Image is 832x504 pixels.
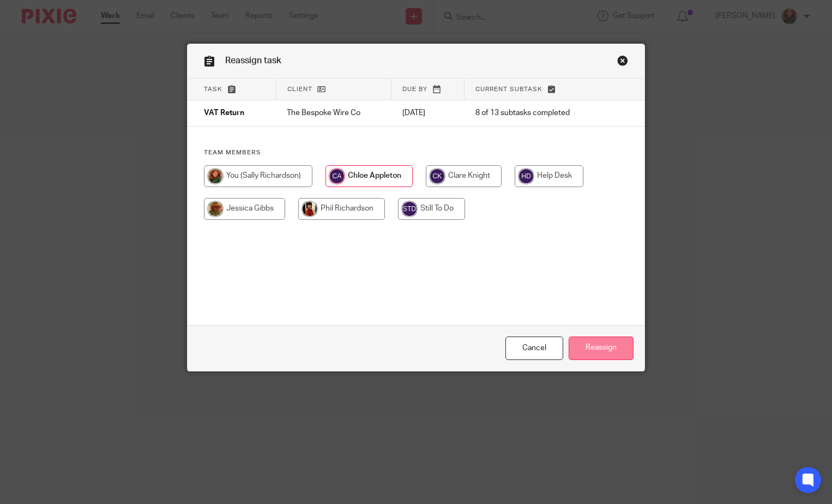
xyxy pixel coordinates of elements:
[204,86,222,92] span: Task
[505,337,563,360] a: Close this dialog window
[287,86,312,92] span: Client
[402,107,454,118] p: [DATE]
[402,86,427,92] span: Due by
[465,100,605,127] td: 8 of 13 subtasks completed
[204,110,244,117] span: VAT Return
[475,86,542,92] span: Current subtask
[617,55,628,70] a: Close this dialog window
[569,337,634,360] input: Reassign
[287,107,380,118] p: The Bespoke Wire Co
[225,56,281,65] span: Reassign task
[204,148,628,157] h4: Team members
